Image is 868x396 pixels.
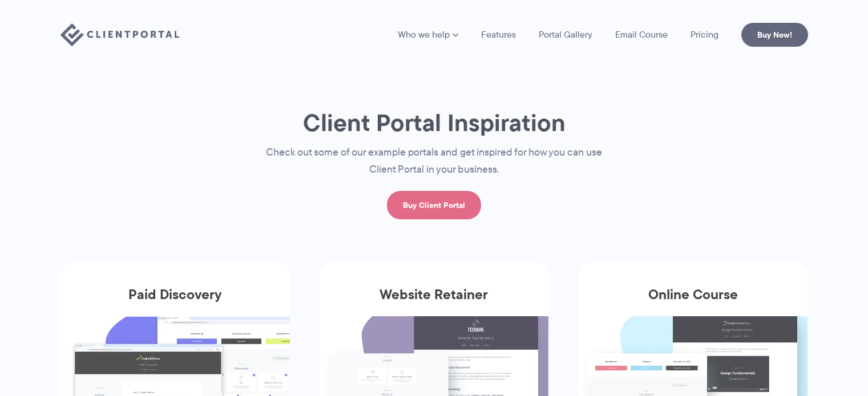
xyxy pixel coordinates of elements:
[243,144,625,178] p: Check out some of our example portals and get inspired for how you can use Client Portal in your ...
[387,191,481,219] a: Buy Client Portal
[741,23,808,47] a: Buy Now!
[60,287,290,316] h3: Paid Discovery
[398,30,458,39] a: Who we help
[481,30,516,39] a: Features
[320,287,549,316] h3: Website Retainer
[691,30,718,39] a: Pricing
[539,30,592,39] a: Portal Gallery
[615,30,668,39] a: Email Course
[243,108,625,138] h1: Client Portal Inspiration
[578,287,808,316] h3: Online Course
